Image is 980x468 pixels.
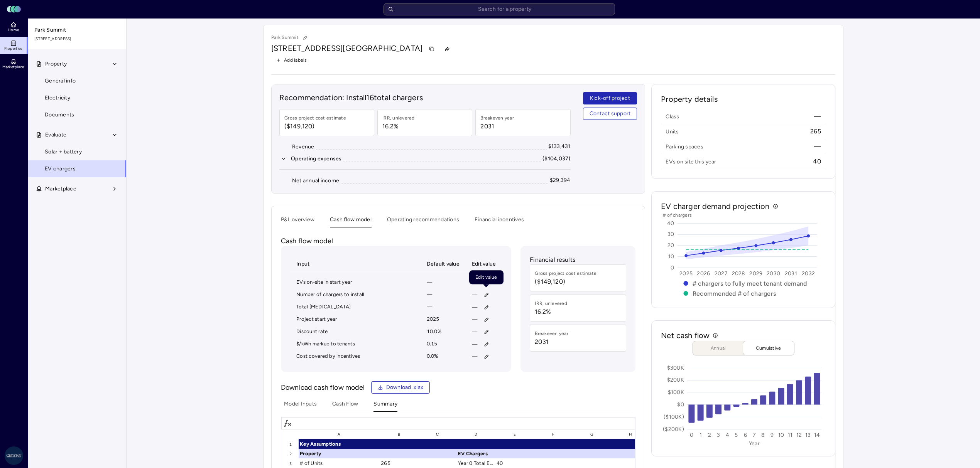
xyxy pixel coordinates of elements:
div: G [573,429,611,439]
td: 0.15 [421,338,466,350]
div: ($104,037) [542,155,571,163]
span: — [472,291,477,299]
span: Cumulative [749,344,788,352]
text: 2031 [785,270,797,277]
td: 0.0% [421,350,466,363]
text: 12 [796,432,802,438]
span: 40 [813,157,821,166]
text: 10 [778,432,784,438]
span: Home [8,28,19,32]
span: Add labels [284,56,307,64]
text: 8 [762,432,765,438]
text: 0 [690,432,693,438]
button: Property [28,56,127,72]
text: # of chargers [663,212,692,218]
span: — [814,112,821,121]
text: $200K [667,377,684,383]
div: IRR, unlevered [535,300,567,307]
div: 40 [495,458,534,468]
text: 2030 [767,270,780,277]
div: Gross project cost estimate [284,114,346,122]
text: 14 [814,432,820,438]
span: Class [666,113,679,120]
td: Discount rate [290,326,421,338]
th: Default value [421,255,466,273]
button: Evaluate [28,126,127,143]
text: 20 [667,242,674,249]
a: Documents [28,106,127,123]
button: P&L overview [281,215,314,227]
text: 0 [671,264,674,271]
button: Cash Flow [332,400,358,412]
div: Revenue [292,143,314,151]
div: B [380,429,418,439]
text: # chargers to fully meet tenant demand [693,280,807,287]
span: Download .xlsx [386,383,424,392]
text: 40 [667,220,674,227]
text: 7 [753,432,756,438]
span: 16.2% [535,307,567,316]
span: General info [45,77,76,85]
h2: Property details [661,94,826,111]
text: $300K [667,365,684,371]
text: Year [749,440,760,447]
p: Financial results [530,255,626,264]
div: Key Assumptions [299,439,380,449]
div: EV Chargers [457,449,495,458]
td: Number of chargers to install [290,289,421,301]
a: EV chargers [28,160,127,177]
span: ($149,120) [284,122,346,131]
span: — [814,142,821,151]
div: Breakeven year [535,330,568,337]
text: 13 [805,432,811,438]
text: ($100K) [664,414,684,420]
text: 30 [667,231,674,237]
button: Marketplace [28,180,127,197]
div: 1 [281,439,299,449]
div: Year 0 Total EVs [457,458,495,468]
p: Cash flow model [281,236,635,246]
a: General info [28,72,127,89]
div: E [495,429,534,439]
text: 2025 [680,270,693,277]
button: Operating recommendations [387,215,459,227]
button: Financial incentives [475,215,524,227]
div: D [457,429,495,439]
td: — [421,276,466,289]
td: Total [MEDICAL_DATA] [290,301,421,313]
div: # of Units [299,458,380,468]
a: Solar + battery [28,143,127,160]
text: $100K [668,389,684,396]
span: Evaluate [45,131,66,139]
text: 2032 [802,270,815,277]
span: ($149,120) [535,277,596,286]
td: — [421,289,466,301]
text: 11 [788,432,793,438]
span: 2031 [535,337,568,347]
h2: Recommendation: Install 16 total chargers [279,92,571,103]
th: Edit value [466,255,502,273]
td: EVs on-site in start year [290,276,421,289]
span: EV chargers [45,165,76,173]
div: C [418,429,457,439]
button: Kick-off project [583,92,637,104]
h2: Net cash flow [661,330,710,341]
p: Download cash flow model [281,382,365,392]
a: Download .xlsx [371,381,430,394]
text: 2 [708,432,711,438]
span: Property [45,60,67,68]
h2: EV charger demand projection [661,201,769,212]
div: H [611,429,650,439]
th: Input [290,255,421,273]
div: Property [299,449,380,458]
div: 265 [380,458,418,468]
input: Search for a property [384,3,615,15]
text: 10 [668,253,674,260]
button: Cash flow model [330,215,372,227]
td: Project start year [290,313,421,326]
span: Park Summit [34,26,121,34]
text: $0 [678,401,684,408]
span: — [472,315,477,324]
div: $29,394 [550,176,571,185]
span: Solar + battery [45,148,82,156]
